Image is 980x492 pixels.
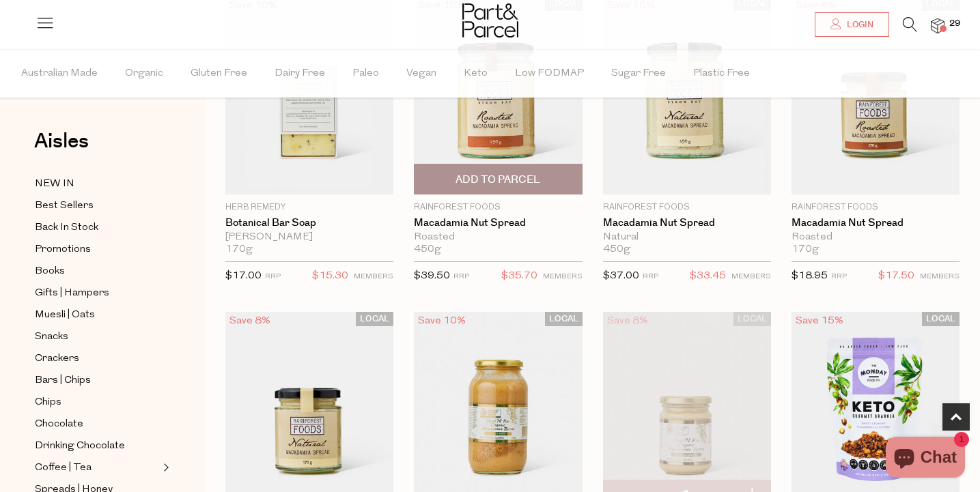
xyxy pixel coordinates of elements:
a: Chips [35,394,159,411]
span: Paleo [352,50,379,98]
span: $17.00 [225,271,262,281]
span: Australian Made [21,50,98,98]
span: $35.70 [501,267,537,285]
span: Chips [35,394,61,411]
small: RRP [831,273,847,280]
span: 170g [792,244,819,256]
span: Add To Parcel [456,173,540,187]
a: NEW IN [35,175,159,192]
span: Gifts | Hampers [35,285,109,302]
a: Login [815,12,889,37]
span: NEW IN [35,176,74,192]
span: Keto [464,50,488,98]
small: RRP [265,273,281,280]
span: Best Sellers [35,198,94,214]
small: MEMBERS [354,273,393,280]
span: Promotions [35,242,91,258]
a: Back In Stock [35,219,159,236]
a: Macadamia Nut Spread [603,217,771,229]
span: Chocolate [35,416,83,433]
p: Rainforest Foods [603,201,771,214]
p: Herb Remedy [225,201,393,214]
a: Promotions [35,241,159,258]
button: Expand/Collapse Coffee | Tea [160,459,169,476]
span: Gluten Free [191,50,247,98]
span: Crackers [35,351,79,367]
div: [PERSON_NAME] [225,231,393,244]
small: RRP [643,273,658,280]
a: Snacks [35,328,159,345]
span: $39.50 [414,271,450,281]
div: Save 15% [792,312,848,330]
a: Gifts | Hampers [35,285,159,302]
span: 29 [946,18,964,30]
div: Roasted [792,231,960,244]
span: Snacks [35,329,68,345]
span: $17.50 [878,267,914,285]
span: LOCAL [733,312,771,326]
a: Books [35,263,159,280]
span: Books [35,263,65,280]
span: Sugar Free [611,50,666,98]
span: Plastic Free [693,50,750,98]
p: Rainforest Foods [792,201,960,214]
span: Low FODMAP [515,50,584,98]
div: Save 10% [414,312,470,330]
span: Aisles [34,126,89,156]
img: Part&Parcel [462,3,518,38]
span: $37.00 [603,271,639,281]
a: 29 [931,18,944,33]
span: Login [843,19,873,31]
a: Bars | Chips [35,372,159,389]
a: Crackers [35,350,159,367]
a: Botanical Bar Soap [225,217,393,229]
div: Save 8% [225,312,275,330]
span: Back In Stock [35,220,98,236]
span: 170g [225,244,253,256]
span: LOCAL [545,312,583,326]
span: 450g [603,244,630,256]
span: Muesli | Oats [35,307,95,323]
span: 450g [414,244,441,256]
div: Natural [603,231,771,244]
div: Save 8% [603,312,652,330]
span: Vegan [406,50,436,98]
small: MEMBERS [731,273,771,280]
inbox-online-store-chat: Shopify online store chat [882,437,969,481]
small: MEMBERS [920,273,960,280]
button: Add To Parcel [414,164,582,194]
span: Coffee | Tea [35,460,92,476]
span: $15.30 [312,267,348,285]
span: Drinking Chocolate [35,438,125,454]
div: Roasted [414,231,582,244]
span: Dairy Free [275,50,325,98]
span: $18.95 [792,271,828,281]
p: Rainforest Foods [414,201,582,214]
a: Macadamia Nut Spread [792,217,960,229]
small: MEMBERS [543,273,583,280]
a: Drinking Chocolate [35,437,159,454]
span: Organic [125,50,163,98]
a: Coffee | Tea [35,459,159,476]
a: Chocolate [35,416,159,433]
a: Best Sellers [35,197,159,214]
span: LOCAL [922,312,960,326]
a: Muesli | Oats [35,306,159,323]
span: $33.45 [690,267,726,285]
span: LOCAL [356,312,393,326]
span: Bars | Chips [35,373,91,389]
small: RRP [453,273,469,280]
a: Aisles [34,131,89,165]
a: Macadamia Nut Spread [414,217,582,229]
